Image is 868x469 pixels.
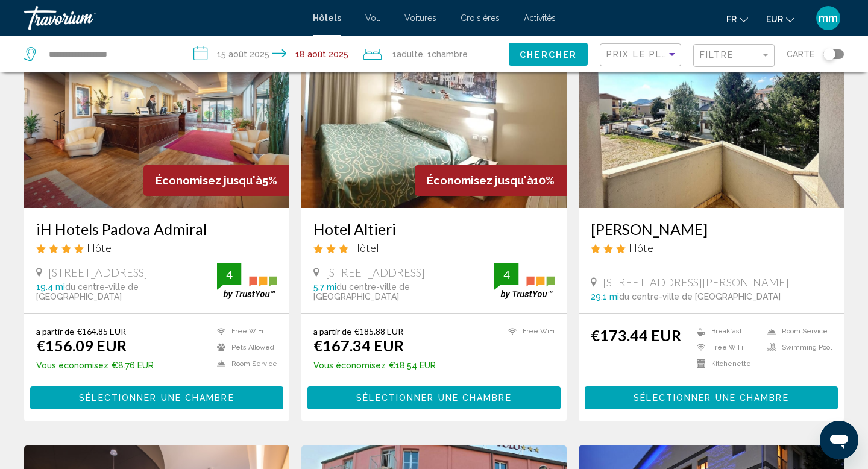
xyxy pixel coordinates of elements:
ins: €156.09 EUR [36,336,127,354]
span: Hôtel [351,241,379,254]
li: Free WiFi [211,326,277,336]
font: Chercher [520,50,577,60]
font: Prix le plus bas [606,49,700,59]
img: Hotel image [301,15,567,208]
span: a partir de [36,326,74,336]
div: 4 star Hotel [36,241,277,254]
span: du centre-ville de [GEOGRAPHIC_DATA] [619,292,781,301]
a: Sélectionner une chambre [30,389,283,403]
img: Hotel image [579,15,844,208]
li: Room Service [211,359,277,369]
div: 4 [494,268,518,282]
img: trustyou-badge.svg [217,263,277,299]
button: Filtre [693,43,775,68]
li: Free WiFi [502,326,555,336]
a: Hôtels [313,13,341,23]
span: Sélectionner une chambre [79,394,234,403]
li: Kitchenette [691,359,761,369]
li: Free WiFi [691,342,761,353]
span: Sélectionner une chambre [634,394,788,403]
button: Sélectionner une chambre [585,386,838,409]
li: Breakfast [691,326,761,336]
button: Voyageurs : 1 adulte, 0 enfant [351,36,509,72]
span: 19.4 mi [36,282,65,292]
a: Sélectionner une chambre [307,389,561,403]
li: Pets Allowed [211,342,277,353]
font: fr [726,14,737,24]
font: Filtre [700,50,734,60]
span: [STREET_ADDRESS] [48,266,148,279]
span: Vous économisez [36,360,108,370]
li: Swimming Pool [761,342,832,353]
span: Hôtel [629,241,656,254]
span: Économisez jusqu'à [156,174,262,187]
button: Changer de langue [726,10,748,28]
span: Économisez jusqu'à [427,174,533,187]
ins: €167.34 EUR [313,336,404,354]
img: trustyou-badge.svg [494,263,555,299]
font: , 1 [423,49,432,59]
a: Sélectionner une chambre [585,389,838,403]
span: [STREET_ADDRESS][PERSON_NAME] [603,275,789,289]
a: Hotel Altieri [313,220,555,238]
div: 3 star Hotel [313,241,555,254]
button: Sélectionner une chambre [307,386,561,409]
span: Hôtel [87,241,115,254]
button: Basculer la carte [814,49,844,60]
font: adulte [397,49,423,59]
span: [STREET_ADDRESS] [325,266,425,279]
div: 10% [415,165,567,196]
button: Sélectionner une chambre [30,386,283,409]
li: Room Service [761,326,832,336]
img: Hotel image [24,15,289,208]
button: Changer de devise [766,10,794,28]
div: 4 [217,268,241,282]
del: €185.88 EUR [354,326,403,336]
font: Chambre [432,49,468,59]
a: Activités [524,13,556,23]
span: a partir de [313,326,351,336]
font: mm [819,11,838,24]
a: Travorium [24,6,301,30]
button: Chercher [509,43,588,66]
a: Croisières [461,13,500,23]
ins: €173.44 EUR [591,326,681,344]
span: Vous économisez [313,360,386,370]
div: 5% [143,165,289,196]
iframe: Bouton de lancement de la fenêtre de messagerie [820,421,858,459]
span: du centre-ville de [GEOGRAPHIC_DATA] [313,282,410,301]
button: Date d'arrivée : 15 août 2025 Date de départ : 18 août 2025 [181,36,351,72]
a: iH Hotels Padova Admiral [36,220,277,238]
span: 29.1 mi [591,292,619,301]
del: €164.85 EUR [77,326,126,336]
span: Sélectionner une chambre [356,394,511,403]
a: Voitures [404,13,436,23]
p: €8.76 EUR [36,360,154,370]
font: EUR [766,14,783,24]
font: 1 [392,49,397,59]
div: 3 star Hotel [591,241,832,254]
span: du centre-ville de [GEOGRAPHIC_DATA] [36,282,139,301]
font: Carte [787,49,814,59]
mat-select: Trier par [606,50,678,60]
button: Menu utilisateur [813,5,844,31]
a: Vol. [365,13,380,23]
a: [PERSON_NAME] [591,220,832,238]
span: 5.7 mi [313,282,336,292]
p: €18.54 EUR [313,360,436,370]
